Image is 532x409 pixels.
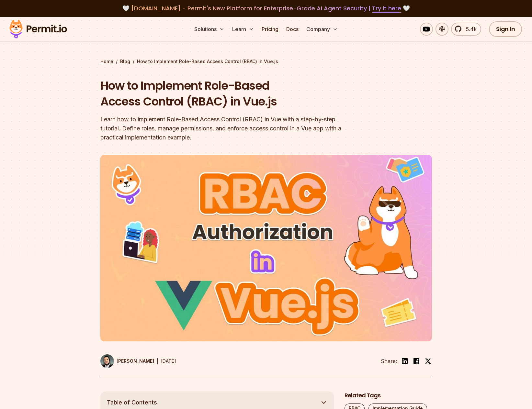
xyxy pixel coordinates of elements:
img: Gabriel L. Manor [100,354,114,368]
h1: How to Implement Role-Based Access Control (RBAC) in Vue.js [100,78,349,110]
div: | [157,357,158,365]
button: Learn [230,23,256,36]
h2: Related Tags [345,392,432,400]
a: Pricing [259,23,281,36]
img: How to Implement Role-Based Access Control (RBAC) in Vue.js [100,155,432,341]
img: linkedin [401,357,409,365]
p: [PERSON_NAME] [117,358,154,364]
img: Permit logo [6,18,70,40]
span: Table of Contents [107,398,157,407]
a: Blog [120,58,130,65]
span: 5.4k [462,25,477,33]
img: twitter [425,358,431,364]
a: Home [100,58,113,65]
img: facebook [413,357,420,365]
button: Solutions [192,23,227,36]
a: [PERSON_NAME] [100,354,154,368]
div: / / [100,58,432,65]
div: Learn how to implement Role-Based Access Control (RBAC) in Vue with a step-by-step tutorial. Defi... [100,115,349,142]
a: Try it here [372,4,401,13]
a: Docs [284,23,301,36]
a: 5.4k [451,23,481,36]
a: Sign In [489,21,522,37]
time: [DATE] [161,358,176,364]
div: 🤍 🤍 [16,4,516,13]
li: Share: [381,357,397,365]
button: Company [304,23,340,36]
span: [DOMAIN_NAME] - Permit's New Platform for Enterprise-Grade AI Agent Security | [131,4,401,12]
